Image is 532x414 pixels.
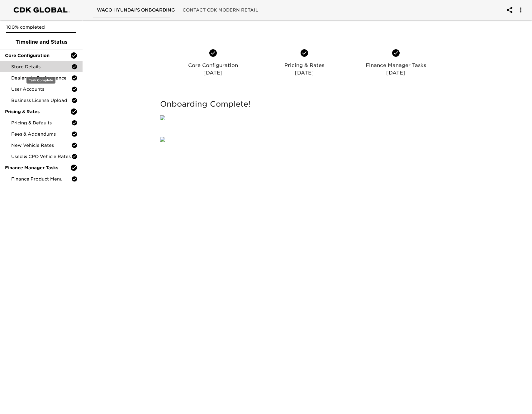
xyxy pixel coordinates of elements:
[353,62,439,69] p: Finance Manager Tasks
[6,24,76,30] p: 100% completed
[11,97,71,103] span: Business License Upload
[11,64,71,70] span: Store Details
[353,69,439,77] p: [DATE]
[11,176,71,182] span: Finance Product Menu
[170,69,256,77] p: [DATE]
[513,2,528,17] button: account of current user
[170,62,256,69] p: Core Configuration
[502,2,517,17] button: account of current user
[5,38,78,46] span: Timeline and Status
[11,131,71,137] span: Fees & Addendums
[5,165,70,171] span: Finance Manager Tasks
[160,115,165,120] img: qkibX1zbU72zw90W6Gan%2FTemplates%2FRjS7uaFIXtg43HUzxvoG%2F5032e6d8-b7fd-493e-871b-cf634c9dfc87.png
[183,6,258,14] span: Contact CDK Modern Retail
[11,120,71,126] span: Pricing & Defaults
[261,69,348,77] p: [DATE]
[11,153,71,160] span: Used & CPO Vehicle Rates
[11,86,71,92] span: User Accounts
[5,108,70,115] span: Pricing & Rates
[160,137,165,142] img: qkibX1zbU72zw90W6Gan%2FTemplates%2FRjS7uaFIXtg43HUzxvoG%2F3e51d9d6-1114-4229-a5bf-f5ca567b6beb.jpg
[97,6,175,14] span: Waco Hyundai's Onboarding
[5,52,70,59] span: Core Configuration
[261,62,348,69] p: Pricing & Rates
[11,75,71,81] span: Dealership Performance
[160,99,449,109] h5: Onboarding Complete!
[11,142,71,148] span: New Vehicle Rates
